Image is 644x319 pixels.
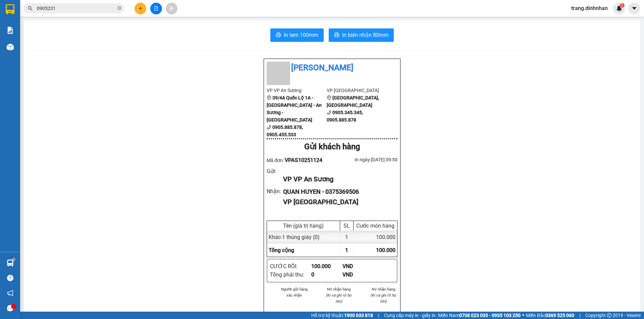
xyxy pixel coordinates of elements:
button: file-add [150,3,162,14]
span: close-circle [117,6,121,10]
li: VP VP An Sương [267,87,327,94]
span: In biên nhận 80mm [342,31,388,39]
strong: 1900 633 818 [344,313,373,318]
img: solution-icon [7,27,14,34]
span: environment [267,95,271,100]
span: Tổng cộng [269,247,294,253]
span: aim [169,6,174,11]
div: SL [342,223,352,229]
span: | [378,312,379,319]
span: plus [138,6,143,11]
span: question-circle [7,275,13,281]
input: Tìm tên, số ĐT hoặc mã đơn [37,5,116,12]
span: copyright [607,313,611,318]
div: Tổng phải thu : [270,270,311,279]
span: VPAS10251124 [285,157,322,163]
i: (Kí và ghi rõ họ tên) [326,293,352,304]
button: printerIn tem 100mm [270,28,324,42]
span: file-add [154,6,158,11]
li: Người gửi hàng xác nhận [280,286,309,298]
div: Gửi khách hàng [267,141,397,153]
div: 0 [311,270,342,279]
li: VP [GEOGRAPHIC_DATA] [46,28,89,51]
div: Cước món hàng [355,223,395,229]
span: 100.000 [376,247,395,253]
sup: 1 [13,258,15,260]
strong: 0708 023 035 - 0935 103 250 [459,313,521,318]
div: Tên (giá trị hàng) [269,223,338,229]
b: 0905.345.345, 0905.885.878 [327,110,363,123]
button: aim [166,3,177,14]
li: NV nhận hàng [369,286,397,292]
span: 1 [621,3,623,8]
div: VND [342,270,374,279]
div: CƯỚC RỒI : [270,262,311,270]
div: QUAN HUYEN - 0375369506 [283,187,392,196]
div: VP [GEOGRAPHIC_DATA] [283,197,392,207]
span: ⚪️ [522,314,524,317]
b: 0905.885.878, 0905.455.533 [267,125,303,137]
span: environment [3,37,8,42]
strong: 0369 525 060 [545,313,574,318]
span: close-circle [117,5,121,12]
span: environment [327,95,331,100]
span: message [7,305,13,311]
b: 39/4A Quốc Lộ 1A - [GEOGRAPHIC_DATA] - An Sương - [GEOGRAPHIC_DATA] [267,95,322,123]
span: notification [7,290,13,296]
li: VP VP An Sương [3,28,46,36]
div: VND [342,262,374,270]
li: VP [GEOGRAPHIC_DATA] [327,87,387,94]
span: Hỗ trợ kỹ thuật: [311,312,373,319]
div: 100.000 [354,231,397,244]
span: trang.dinhnhan [566,4,613,12]
div: VP VP An Sương [283,174,392,184]
img: icon-new-feature [616,5,622,11]
img: logo-vxr [6,4,14,14]
button: plus [135,3,146,14]
span: 1 [345,247,348,253]
li: [PERSON_NAME] [267,62,397,74]
div: In ngày: [DATE] 09:50 [332,156,397,163]
span: printer [276,32,281,38]
b: 39/4A Quốc Lộ 1A - [GEOGRAPHIC_DATA] - An Sương - [GEOGRAPHIC_DATA] [3,37,45,79]
b: [GEOGRAPHIC_DATA], [GEOGRAPHIC_DATA] [327,95,379,108]
span: Khác - 1 thùng giáy (0) [269,234,320,240]
span: phone [327,110,331,115]
li: NV nhận hàng [325,286,353,292]
i: (Kí và ghi rõ họ tên) [370,293,396,304]
div: 100.000 [311,262,342,270]
span: Miền Nam [438,312,521,319]
div: Gửi : [267,167,283,175]
span: caret-down [631,5,637,11]
span: | [579,312,580,319]
span: In tem 100mm [284,31,318,39]
span: Miền Bắc [526,312,574,319]
div: Nhận : [267,187,283,195]
img: warehouse-icon [7,44,14,51]
span: Cung cấp máy in - giấy in: [384,312,436,319]
div: 1 [340,231,354,244]
span: printer [334,32,339,38]
img: warehouse-icon [7,259,14,266]
span: phone [267,125,271,130]
button: caret-down [628,3,640,14]
button: printerIn biên nhận 80mm [329,28,394,42]
li: [PERSON_NAME] [3,3,97,16]
div: Mã đơn: [267,156,332,164]
sup: 1 [620,3,625,8]
span: search [28,6,33,11]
